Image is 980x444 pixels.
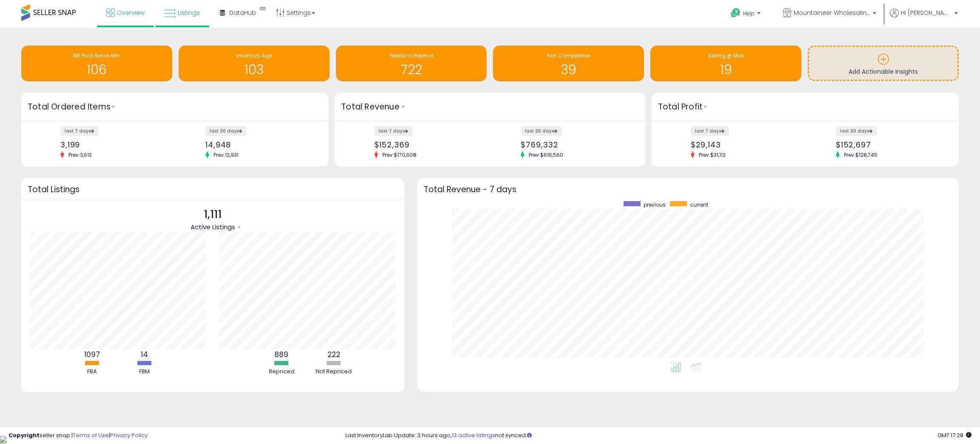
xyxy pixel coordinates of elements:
label: last 30 days [205,126,247,136]
a: Hi [PERSON_NAME] [890,9,958,28]
a: BB Price Below Min 106 [21,46,172,81]
h3: Total Revenue [341,101,639,113]
h1: 19 [655,63,797,77]
span: Mountaineer Wholesaling [794,9,870,17]
label: last 7 days [374,126,413,136]
span: 2025-08-14 17:28 GMT [937,431,971,439]
h3: Total Revenue - 7 days [424,186,952,193]
span: Prev: $170,608 [378,151,421,159]
span: Inventory Age [236,52,272,59]
i: Get Help [730,8,741,18]
div: FBM [119,368,170,376]
span: current [690,201,708,208]
b: 222 [328,349,340,360]
span: Prev: $616,560 [524,151,567,159]
label: last 30 days [521,126,562,136]
div: $152,697 [836,140,944,149]
h3: Total Listings [28,186,398,193]
b: 1097 [84,349,100,360]
a: Privacy Policy [110,431,148,439]
span: DataHub [229,9,256,17]
a: 13 active listings [452,431,495,439]
b: 14 [141,349,148,360]
div: seller snap | | [9,432,148,440]
h1: 722 [340,63,483,77]
div: Last InventoryLab Update: 3 hours ago, not synced. [345,432,971,440]
span: Help [743,10,755,17]
div: 14,948 [205,140,313,149]
div: $29,143 [691,140,799,149]
span: Overview [117,9,145,17]
div: Tooltip anchor [399,103,407,110]
label: last 7 days [691,126,729,136]
a: Needs to Reprice 722 [336,46,487,81]
span: Prev: 3,612 [64,151,96,159]
span: Listings [178,9,200,17]
span: Non Competitive [547,52,590,59]
h1: 106 [26,63,168,77]
label: last 30 days [836,126,877,136]
strong: Copyright [9,431,40,439]
span: Prev: 12,931 [209,151,243,159]
span: Prev: $128,745 [840,151,882,159]
div: Repriced [256,368,307,376]
span: Hi [PERSON_NAME] [901,9,952,17]
span: Active Listings [191,222,235,231]
div: Not Repriced [308,368,359,376]
div: Tooltip anchor [701,103,709,110]
a: Non Competitive 39 [493,46,644,81]
div: FBA [66,368,117,376]
div: Tooltip anchor [235,223,243,231]
span: previous [644,201,666,208]
span: BB Price Below Min [73,52,120,59]
div: 3,199 [60,140,168,149]
span: Add Actionable Insights [849,67,918,76]
h3: Total Profit [658,101,952,113]
span: Prev: $31,112 [695,151,730,159]
span: Selling @ Max [708,52,744,59]
h1: 39 [497,63,640,77]
h1: 103 [183,63,325,77]
div: Tooltip anchor [109,103,117,110]
a: Terms of Use [73,431,109,439]
div: $152,369 [374,140,484,149]
a: Selling @ Max 19 [650,46,801,81]
label: last 7 days [60,126,99,136]
div: $769,332 [521,140,630,149]
h3: Total Ordered Items [28,101,322,113]
span: Needs to Reprice [390,52,433,59]
div: Tooltip anchor [255,4,270,13]
b: 889 [274,349,288,360]
a: Inventory Age 103 [179,46,330,81]
a: Help [724,1,769,28]
a: Add Actionable Insights [809,47,957,80]
p: 1,111 [191,207,235,223]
